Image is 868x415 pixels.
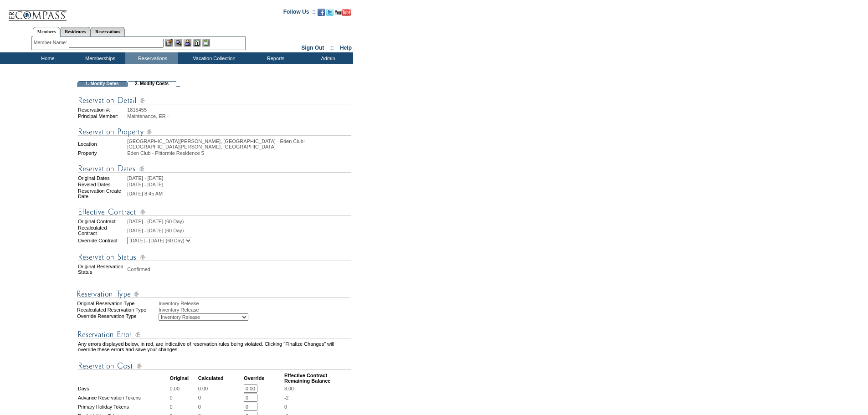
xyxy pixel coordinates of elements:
[193,39,200,46] img: Reservations
[318,9,325,16] img: Become our fan on Facebook
[127,107,351,113] td: 1815455
[244,373,283,384] td: Override
[73,52,125,64] td: Memberships
[178,52,248,64] td: Vacation Collection
[284,373,351,384] td: Effective Contract Remaining Balance
[326,9,334,16] img: Follow us on Twitter
[284,395,288,400] span: -2
[198,403,243,411] td: 0
[127,219,351,224] td: [DATE] - [DATE] (60 Day)
[77,313,158,321] div: Override Reservation Type
[21,52,73,64] td: Home
[248,52,301,64] td: Reports
[170,403,197,411] td: 0
[184,39,191,46] img: Impersonate
[78,264,126,275] td: Original Reservation Status
[301,45,324,51] a: Sign Out
[78,341,351,352] td: Any errors displayed below, in red, are indicative of reservation rules being violated. Clicking ...
[330,45,334,51] span: ::
[78,237,126,244] td: Override Contract
[326,11,334,17] a: Follow us on Twitter
[77,301,158,306] div: Original Reservation Type
[8,2,67,21] img: Compass Home
[78,95,351,106] img: Reservation Detail
[78,138,126,149] td: Location
[335,11,351,17] a: Subscribe to our YouTube Channel
[284,404,287,410] span: 0
[127,225,351,236] td: [DATE] - [DATE] (60 Day)
[165,39,173,46] img: b_edit.gif
[78,107,126,113] td: Reservation #:
[170,373,197,384] td: Original
[33,27,61,37] a: Members
[159,307,352,313] div: Inventory Release
[127,188,351,199] td: [DATE] 8:45 AM
[78,163,351,174] img: Reservation Dates
[77,81,127,87] td: 1. Modify Dates
[78,384,169,393] td: Days
[125,52,178,64] td: Reservations
[127,150,351,156] td: Eden Club - Pittormie Residence 5
[78,329,351,340] img: Reservation Errors
[78,113,126,119] td: Principal Member:
[78,251,351,263] img: Reservation Status
[170,394,197,402] td: 0
[335,9,351,16] img: Subscribe to our YouTube Channel
[127,175,351,181] td: [DATE] - [DATE]
[170,384,197,393] td: 0.00
[127,182,351,187] td: [DATE] - [DATE]
[78,126,351,138] img: Reservation Property
[78,188,126,199] td: Reservation Create Date
[127,81,176,87] td: 2. Modify Costs
[78,219,126,224] td: Original Contract
[283,8,316,19] td: Follow Us ::
[60,27,91,36] a: Residences
[301,52,353,64] td: Admin
[78,394,169,402] td: Advance Reservation Tokens
[77,288,350,300] img: Reservation Type
[78,403,169,411] td: Primary Holiday Tokens
[34,39,69,46] div: Member Name:
[77,307,158,313] div: Recalculated Reservation Type
[198,384,243,393] td: 0.00
[78,150,126,156] td: Property
[127,138,351,149] td: [GEOGRAPHIC_DATA][PERSON_NAME], [GEOGRAPHIC_DATA] - Eden Club: [GEOGRAPHIC_DATA][PERSON_NAME], [G...
[198,373,243,384] td: Calculated
[318,11,325,17] a: Become our fan on Facebook
[340,45,352,51] a: Help
[202,39,210,46] img: b_calculator.gif
[78,175,126,181] td: Original Dates
[91,27,125,36] a: Reservations
[78,360,351,372] img: Reservation Cost
[127,113,351,119] td: Maintenance, ER -
[78,225,126,236] td: Recalculated Contract
[78,206,351,218] img: Effective Contract
[175,39,182,46] img: View
[284,386,294,391] span: 8.00
[78,182,126,187] td: Revised Dates
[198,394,243,402] td: 0
[127,264,351,275] td: Confirmed
[159,301,352,306] div: Inventory Release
